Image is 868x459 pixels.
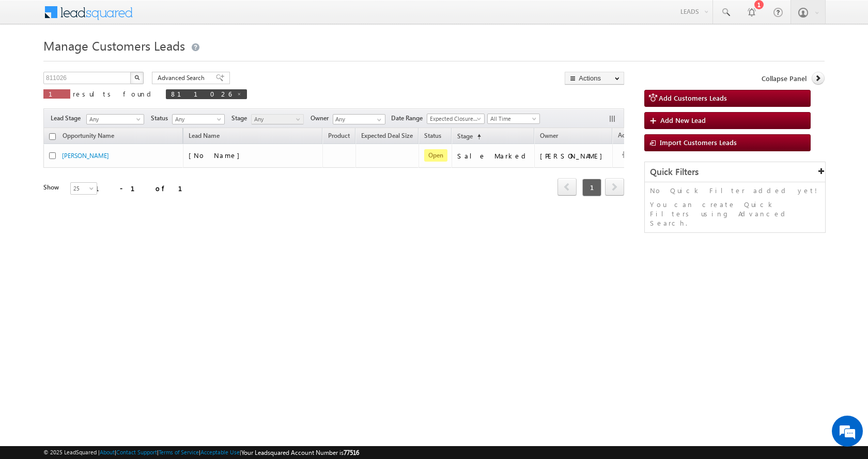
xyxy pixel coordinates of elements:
span: All Time [488,114,537,123]
a: Any [86,114,144,124]
span: Any [252,115,301,124]
a: prev [557,179,577,196]
a: Expected Closure Date [427,114,485,124]
span: Add New Lead [660,116,706,124]
a: Opportunity Name [57,130,119,144]
span: Import Customers Leads [660,138,737,147]
span: Owner [540,132,558,139]
span: Any [87,115,141,124]
a: Terms of Service [159,449,199,455]
a: Any [251,114,304,124]
span: Stage [457,132,473,140]
span: Status [151,114,172,123]
span: Manage Customers Leads [43,37,185,54]
div: Show [43,183,62,192]
span: 811026 [171,89,231,98]
span: Opportunity Name [63,132,114,139]
a: Contact Support [116,449,157,455]
span: Lead Name [183,130,225,144]
span: prev [557,178,577,196]
span: 1 [49,89,65,98]
a: Show All Items [371,115,384,125]
span: Product [328,132,350,139]
span: Actions [613,130,644,143]
div: Quick Filters [645,162,825,182]
span: Expected Deal Size [361,132,413,139]
a: Expected Deal Size [356,130,418,144]
div: [PERSON_NAME] [540,151,608,161]
span: Owner [311,114,333,123]
a: Any [172,114,225,124]
a: [PERSON_NAME] [62,152,109,160]
span: Add Customers Leads [659,93,727,102]
span: 1 [582,179,601,196]
span: 25 [71,184,98,193]
a: Acceptable Use [200,449,240,455]
a: Stage(sorted ascending) [452,130,486,144]
input: Type to Search [333,114,385,124]
span: results found [73,89,155,98]
span: next [605,178,624,196]
span: © 2025 LeadSquared | | | | | [43,448,359,457]
a: 25 [70,182,97,195]
span: Your Leadsquared Account Number is [241,449,359,456]
a: About [100,449,115,455]
span: [No Name] [189,151,245,160]
div: Sale Marked [457,151,530,161]
a: All Time [487,114,540,124]
span: 77516 [344,449,359,456]
span: Date Range [391,114,427,123]
button: Actions [565,72,624,85]
span: Collapse Panel [762,74,807,83]
span: Stage [231,114,251,123]
a: next [605,179,624,196]
input: Check all records [49,133,56,140]
p: No Quick Filter added yet! [650,186,820,195]
span: Open [424,149,447,162]
img: Search [134,75,139,80]
span: Lead Stage [51,114,85,123]
span: Expected Closure Date [427,114,481,123]
p: You can create Quick Filters using Advanced Search. [650,200,820,228]
a: Status [419,130,446,144]
span: Any [173,115,222,124]
div: 1 - 1 of 1 [95,182,195,194]
span: (sorted ascending) [473,133,481,141]
span: Advanced Search [158,73,208,83]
